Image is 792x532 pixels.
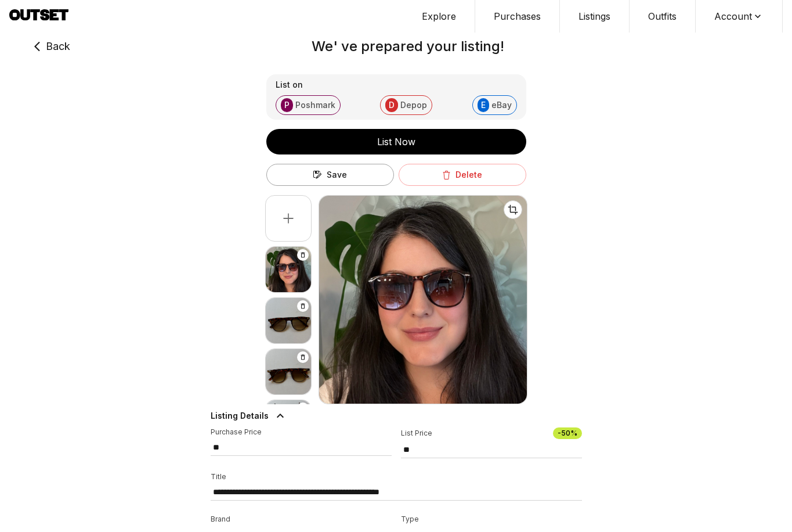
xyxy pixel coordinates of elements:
[211,404,582,427] button: Listing Details
[295,99,335,111] span: Poshmark
[211,515,392,524] p: Brand
[266,129,526,154] button: List Now
[478,98,489,112] span: E
[401,515,582,524] p: Type
[46,38,70,55] span: Back
[491,99,512,111] span: eBay
[455,169,482,181] span: Delete
[400,99,427,111] span: Depop
[297,402,309,414] button: Delete image
[297,300,309,312] button: Delete image
[211,427,392,437] p: Purchase Price
[266,135,526,149] div: List Now
[211,472,582,481] p: Title
[399,164,526,186] button: Delete
[401,429,432,438] p: List Price
[297,351,309,363] button: Delete image
[385,98,398,112] span: D
[281,98,293,112] span: P
[319,196,527,404] img: Main Product Image
[276,79,303,91] span: List on
[553,427,582,439] span: -50 %
[25,33,70,60] button: Back
[48,37,768,56] h2: We' ve prepared your listing!
[211,410,269,422] span: Listing Details
[327,169,347,181] span: Save
[266,164,394,186] button: Save
[297,249,309,261] button: Delete image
